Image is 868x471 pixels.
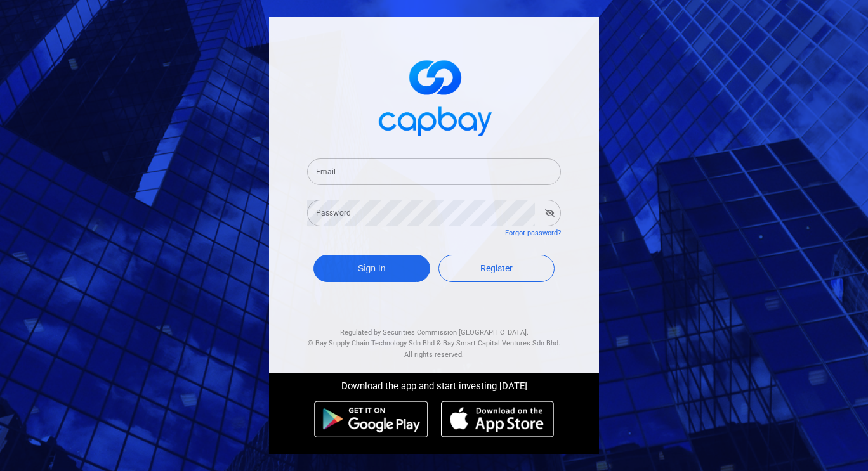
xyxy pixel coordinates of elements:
[480,263,513,273] span: Register
[441,401,554,437] img: ios
[505,229,561,237] a: Forgot password?
[260,373,608,394] div: Download the app and start investing [DATE]
[371,49,497,143] img: logo
[313,255,430,282] button: Sign In
[438,255,555,282] a: Register
[443,339,560,347] span: Bay Smart Capital Ventures Sdn Bhd.
[307,314,561,361] div: Regulated by Securities Commission [GEOGRAPHIC_DATA]. & All rights reserved.
[308,339,435,347] span: © Bay Supply Chain Technology Sdn Bhd
[314,401,428,437] img: android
